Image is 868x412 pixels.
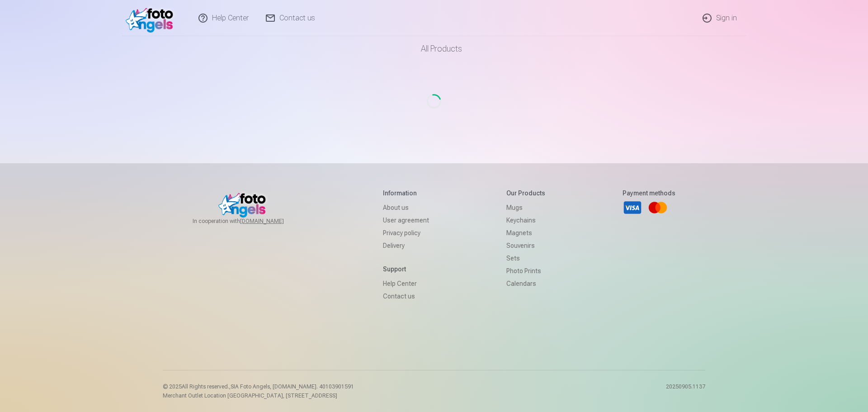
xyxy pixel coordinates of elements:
span: In cooperation with [193,218,306,225]
a: Sets [506,252,545,265]
h5: Information [383,189,429,198]
a: About us [383,201,429,214]
p: © 2025 All Rights reserved. , [163,383,354,390]
img: /v1 [126,4,178,33]
a: Delivery [383,239,429,252]
span: SIA Foto Angels, [DOMAIN_NAME]. 40103901591 [231,384,354,390]
a: Mugs [506,201,545,214]
a: Keychains [506,214,545,227]
h5: Payment methods [623,189,675,198]
p: 20250905.1137 [666,383,705,399]
a: [DOMAIN_NAME] [240,218,306,225]
a: Calendars [506,277,545,290]
a: Souvenirs [506,239,545,252]
a: Privacy policy [383,227,429,239]
a: All products [396,36,473,62]
a: Photo prints [506,265,545,277]
a: Magnets [506,227,545,239]
a: User agreement [383,214,429,227]
a: Help Center [383,277,429,290]
a: Mastercard [648,198,668,218]
p: Merchant Outlet Location [GEOGRAPHIC_DATA], [STREET_ADDRESS] [163,392,354,399]
h5: Our products [506,189,545,198]
h5: Support [383,265,429,274]
a: Contact us [383,290,429,303]
a: Visa [623,198,642,218]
